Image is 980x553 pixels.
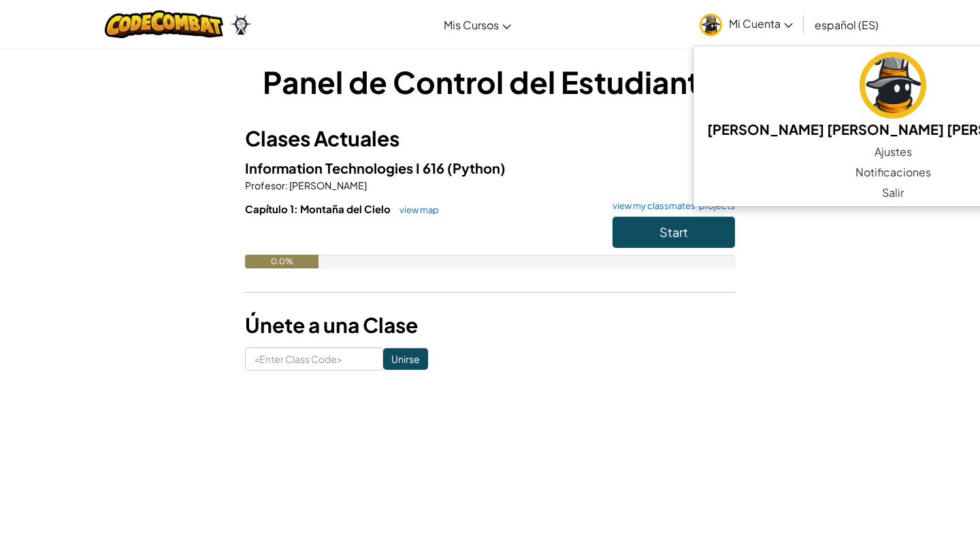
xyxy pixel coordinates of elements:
[437,6,518,43] a: Mis Cursos
[860,52,926,118] img: avatar
[612,217,735,248] button: Start
[700,14,722,36] img: avatar
[245,347,383,370] input: <Enter Class Code>
[245,255,318,268] div: 0.0%
[245,123,735,154] h3: Clases Actuales
[815,18,879,32] span: español (ES)
[855,164,931,180] span: Notificaciones
[245,310,735,341] h3: Únete a una Clase
[288,179,367,191] span: [PERSON_NAME]
[693,3,800,46] a: Mi Cuenta
[606,202,735,210] a: view my classmates' projects
[285,179,288,191] span: :
[659,224,688,240] span: Start
[444,18,499,32] span: Mis Cursos
[245,159,447,176] span: Information Technologies I 616
[447,159,506,176] span: (Python)
[245,61,735,103] h1: Panel de Control del Estudiante
[230,14,252,35] img: Ozaria
[729,16,793,31] span: Mi Cuenta
[245,179,285,191] span: Profesor
[245,202,393,215] span: Capítulo 1: Montaña del Cielo
[105,10,224,38] img: CodeCombat logo
[808,6,885,43] a: español (ES)
[383,348,428,370] input: Unirse
[393,204,439,215] a: view map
